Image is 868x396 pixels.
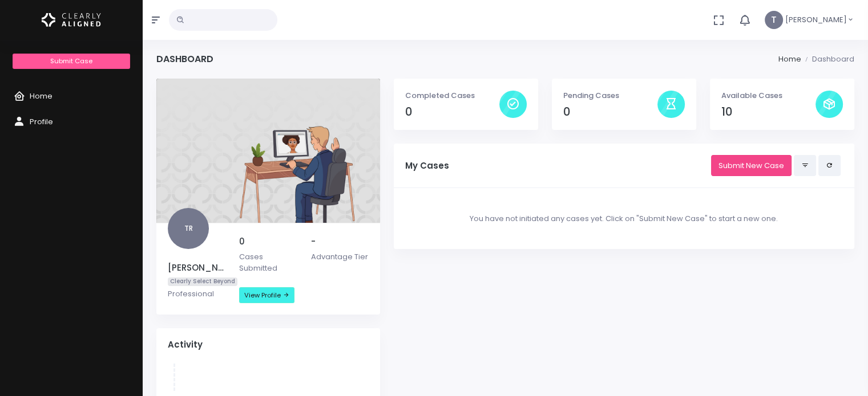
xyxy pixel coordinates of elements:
[168,340,369,350] h4: Activity
[168,288,225,300] p: Professional
[13,54,130,69] a: Submit Case
[721,90,815,101] p: Available Cases
[310,251,368,263] p: Advantage Tier
[801,54,854,65] li: Dashboard
[239,251,297,273] p: Cases Submitted
[310,236,368,247] h5: -
[563,90,657,101] p: Pending Cases
[239,287,294,303] a: View Profile
[42,8,101,32] img: Logo Horizontal
[405,199,843,238] div: You have not initiated any cases yet. Click on "Submit New Case" to start a new one.
[778,54,801,65] li: Home
[156,54,213,64] h4: Dashboard
[563,105,657,119] h4: 0
[405,161,711,171] h5: My Cases
[239,236,297,247] h5: 0
[785,14,847,26] span: [PERSON_NAME]
[405,90,499,101] p: Completed Cases
[721,105,815,119] h4: 10
[168,208,209,249] span: TR
[30,91,53,101] span: Home
[50,56,92,66] span: Submit Case
[711,155,792,176] a: Submit New Case
[168,277,237,286] span: Clearly Select Beyond
[405,105,499,119] h4: 0
[765,11,783,29] span: T
[30,116,53,127] span: Profile
[168,263,225,273] h5: [PERSON_NAME]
